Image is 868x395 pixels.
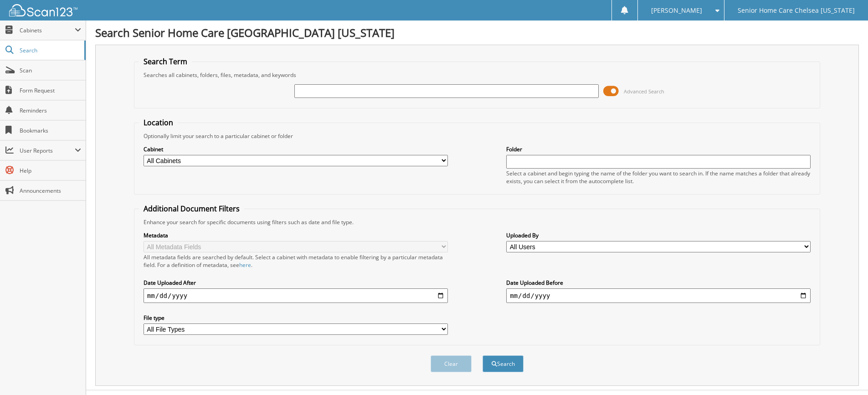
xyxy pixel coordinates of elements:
[651,8,702,13] span: [PERSON_NAME]
[20,107,81,114] span: Reminders
[139,218,815,226] div: Enhance your search for specific documents using filters such as date and file type.
[144,253,448,269] div: All metadata fields are searched by default. Select a cabinet with metadata to enable filtering b...
[822,351,868,395] iframe: Chat Widget
[144,231,448,239] label: Metadata
[139,71,815,79] div: Searches all cabinets, folders, files, metadata, and keywords
[139,118,178,128] legend: Location
[139,204,244,214] legend: Additional Document Filters
[239,261,251,269] a: here
[738,8,855,13] span: Senior Home Care Chelsea [US_STATE]
[144,288,448,303] input: start
[20,46,80,54] span: Search
[139,56,192,67] legend: Search Term
[20,147,75,154] span: User Reports
[95,25,859,40] h1: Search Senior Home Care [GEOGRAPHIC_DATA] [US_STATE]
[20,167,81,174] span: Help
[506,231,811,239] label: Uploaded By
[144,279,448,287] label: Date Uploaded After
[506,288,811,303] input: end
[144,145,448,153] label: Cabinet
[431,355,472,372] button: Clear
[506,145,811,153] label: Folder
[506,169,811,185] div: Select a cabinet and begin typing the name of the folder you want to search in. If the name match...
[624,88,664,95] span: Advanced Search
[20,127,81,134] span: Bookmarks
[139,132,815,140] div: Optionally limit your search to a particular cabinet or folder
[506,279,811,287] label: Date Uploaded Before
[20,26,75,34] span: Cabinets
[144,314,448,322] label: File type
[20,87,81,94] span: Form Request
[20,67,81,74] span: Scan
[483,355,524,372] button: Search
[9,4,77,16] img: scan123-logo-white.svg
[20,187,81,195] span: Announcements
